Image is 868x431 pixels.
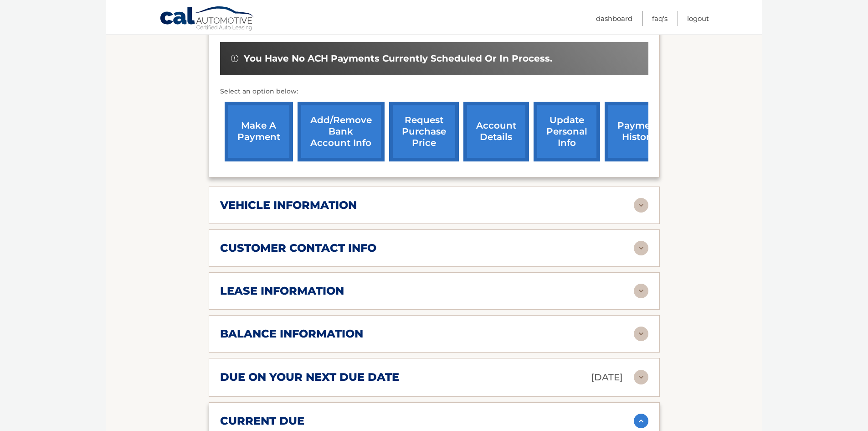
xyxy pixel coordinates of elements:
img: accordion-rest.svg [634,327,648,341]
a: update personal info [534,102,600,161]
a: Dashboard [596,11,632,26]
a: make a payment [225,102,293,161]
h2: lease information [220,284,344,298]
a: Cal Automotive [159,6,255,32]
h2: customer contact info [220,241,376,255]
a: payment history [605,102,673,161]
a: FAQ's [652,11,668,26]
img: alert-white.svg [231,55,238,62]
p: [DATE] [591,369,623,385]
img: accordion-rest.svg [634,198,648,213]
a: account details [463,102,529,161]
a: request purchase price [389,102,459,161]
img: accordion-active.svg [634,414,648,428]
h2: current due [220,414,304,428]
p: Select an option below: [220,86,648,97]
h2: due on your next due date [220,370,399,384]
h2: balance information [220,327,363,341]
a: Logout [687,11,709,26]
span: You have no ACH payments currently scheduled or in process. [244,53,552,64]
img: accordion-rest.svg [634,370,648,384]
img: accordion-rest.svg [634,284,648,298]
h2: vehicle information [220,198,357,212]
a: Add/Remove bank account info [298,102,385,161]
img: accordion-rest.svg [634,241,648,255]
